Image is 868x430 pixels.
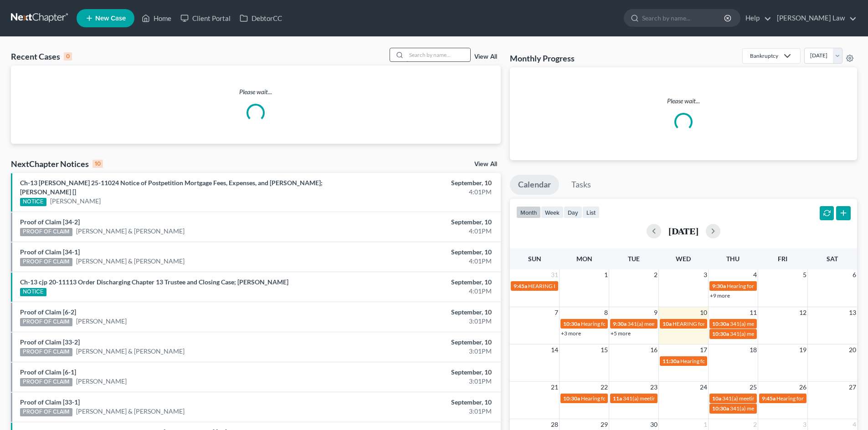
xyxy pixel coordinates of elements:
span: Hearing for [PERSON_NAME] [680,358,751,364]
a: Calendar [510,175,559,195]
span: Fri [778,255,787,263]
span: 9:30a [712,283,726,289]
span: 31 [550,269,559,280]
span: Wed [676,255,691,263]
span: 11:30a [663,358,679,364]
span: 4 [852,419,857,430]
div: PROOF OF CLAIM [20,378,72,386]
a: [PERSON_NAME] & [PERSON_NAME] [76,347,185,356]
span: 341(a) meeting for [PERSON_NAME] [623,395,711,402]
span: 28 [550,419,559,430]
span: Thu [726,255,740,263]
span: New Case [95,15,126,22]
span: HEARING for [PERSON_NAME] [673,320,749,327]
div: NOTICE [20,288,46,296]
div: 3:01PM [340,347,492,356]
div: 0 [64,52,72,61]
span: 15 [600,344,609,355]
a: [PERSON_NAME] [76,377,127,386]
span: Mon [576,255,592,263]
button: month [516,206,541,218]
a: +9 more [710,292,730,299]
div: 4:01PM [340,187,492,197]
span: Hearing for [PERSON_NAME] [776,395,847,402]
span: 26 [798,382,807,393]
span: 341(a) meeting for [PERSON_NAME] [730,330,818,337]
h2: [DATE] [668,226,699,236]
span: 24 [699,382,708,393]
a: [PERSON_NAME] & [PERSON_NAME] [76,227,185,236]
div: September, 10 [340,308,492,317]
span: 1 [703,419,708,430]
a: Proof of Claim [33-2] [20,338,80,346]
span: Hearing for [PERSON_NAME] [581,320,652,327]
span: 3 [802,419,807,430]
div: 3:01PM [340,377,492,386]
div: September, 10 [340,178,492,187]
span: Tue [628,255,640,263]
div: PROOF OF CLAIM [20,318,72,326]
span: 10:30a [563,395,580,402]
div: 4:01PM [340,287,492,296]
a: [PERSON_NAME] [50,197,101,206]
div: 4:01PM [340,227,492,236]
span: 10:30a [712,405,729,412]
span: HEARING IS CONTINUED for [PERSON_NAME] [528,283,643,289]
a: Proof of Claim [33-1] [20,398,80,406]
span: 2 [752,419,758,430]
span: 23 [649,382,658,393]
a: Proof of Claim [6-2] [20,308,76,316]
a: View All [474,161,497,167]
button: list [582,206,600,218]
a: +3 more [561,330,581,337]
button: week [541,206,564,218]
a: View All [474,54,497,60]
span: 10 [699,307,708,318]
span: 9:30a [613,320,627,327]
span: Sat [827,255,838,263]
span: 7 [554,307,559,318]
div: September, 10 [340,278,492,287]
div: PROOF OF CLAIM [20,258,72,266]
a: Client Portal [176,10,235,26]
a: Ch-13 cjp 20-11113 Order Discharging Chapter 13 Trustee and Closing Case; [PERSON_NAME] [20,278,288,286]
span: 10a [663,320,672,327]
span: 4 [752,269,758,280]
span: 341(a) meeting for [PERSON_NAME] [722,395,810,402]
span: 29 [600,419,609,430]
div: NOTICE [20,198,46,206]
span: 25 [749,382,758,393]
h3: Monthly Progress [510,53,575,64]
span: 341(a) meeting for [PERSON_NAME] [627,320,715,327]
span: 16 [649,344,658,355]
div: 4:01PM [340,257,492,266]
span: Sun [528,255,541,263]
div: PROOF OF CLAIM [20,348,72,356]
a: Proof of Claim [6-1] [20,368,76,376]
span: 14 [550,344,559,355]
div: PROOF OF CLAIM [20,408,72,416]
input: Search by name... [406,48,470,61]
a: Ch-13 [PERSON_NAME] 25-11024 Notice of Postpetition Mortgage Fees, Expenses, and [PERSON_NAME]; [... [20,179,323,196]
div: September, 10 [340,338,492,347]
span: 5 [802,269,807,280]
span: 19 [798,344,807,355]
span: 2 [653,269,658,280]
div: 3:01PM [340,317,492,326]
span: 17 [699,344,708,355]
span: 6 [852,269,857,280]
span: 9 [653,307,658,318]
div: September, 10 [340,368,492,377]
div: 10 [92,160,103,168]
div: September, 10 [340,398,492,407]
a: Proof of Claim [34-2] [20,218,80,226]
div: 3:01PM [340,407,492,416]
a: DebtorCC [235,10,287,26]
span: 10:30a [563,320,580,327]
span: 27 [848,382,857,393]
p: Please wait... [517,96,850,106]
span: 13 [848,307,857,318]
a: [PERSON_NAME] & [PERSON_NAME] [76,257,185,266]
span: 10:30a [712,320,729,327]
span: 12 [798,307,807,318]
